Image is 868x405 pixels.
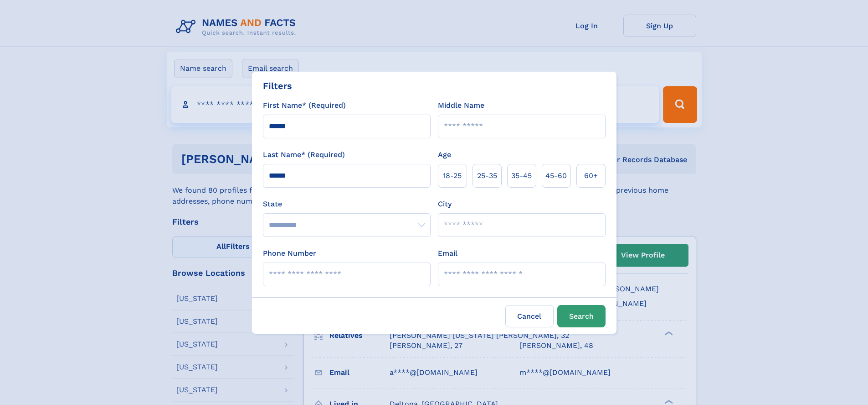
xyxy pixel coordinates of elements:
label: Last Name* (Required) [263,149,345,160]
button: Search [557,305,606,327]
label: Age [438,149,451,160]
label: Middle Name [438,100,484,111]
div: Filters [263,79,292,93]
span: 25‑35 [477,170,497,181]
label: Phone Number [263,248,316,259]
span: 60+ [584,170,598,181]
label: Cancel [505,305,554,327]
label: Email [438,248,457,259]
label: State [263,199,431,210]
label: First Name* (Required) [263,100,346,111]
span: 18‑25 [443,170,462,181]
span: 45‑60 [545,170,567,181]
label: City [438,199,452,210]
span: 35‑45 [511,170,532,181]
